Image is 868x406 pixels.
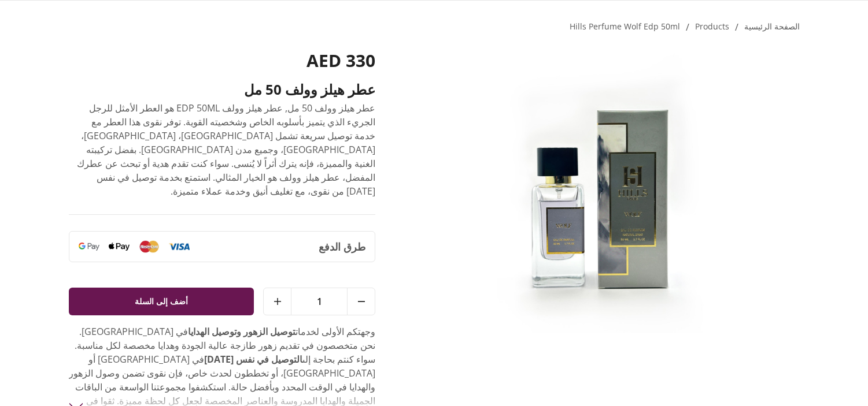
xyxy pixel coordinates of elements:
[135,291,188,312] span: أضف إلى السلة
[744,21,800,32] a: الصفحة الرئيسية
[69,288,254,315] button: أضف إلى السلة
[408,50,800,333] img: HILLS PERFUME WOLF EDP 50ML HILLS PERFUME WOLF EDP 50ML – Premium Fragrance for Men عطر هيلز وولف...
[69,80,376,99] h2: عطر هيلز وولف 50 مل
[79,243,99,251] img: Google Pay
[109,243,130,251] img: Apple Pay
[306,49,375,72] span: AED 330
[570,21,680,32] a: hills perfume wolf edp 50ml
[319,239,365,255] span: طرق الدفع
[291,288,347,315] span: 1
[695,21,729,32] a: products
[188,325,296,338] strong: توصيل الزهور وتوصيل الهدايا
[735,20,738,34] li: /
[686,20,689,34] li: /
[204,353,302,366] strong: التوصيل في نفس [DATE]
[139,240,160,252] img: Mastercard
[69,101,376,198] p: عطر هيلز وولف 50 مل, عطر هيلز وولف EDP 50ML هو العطر الأمثل للرجل الجريء الذي يتميز بأسلوبه الخاص...
[169,243,190,251] img: Visa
